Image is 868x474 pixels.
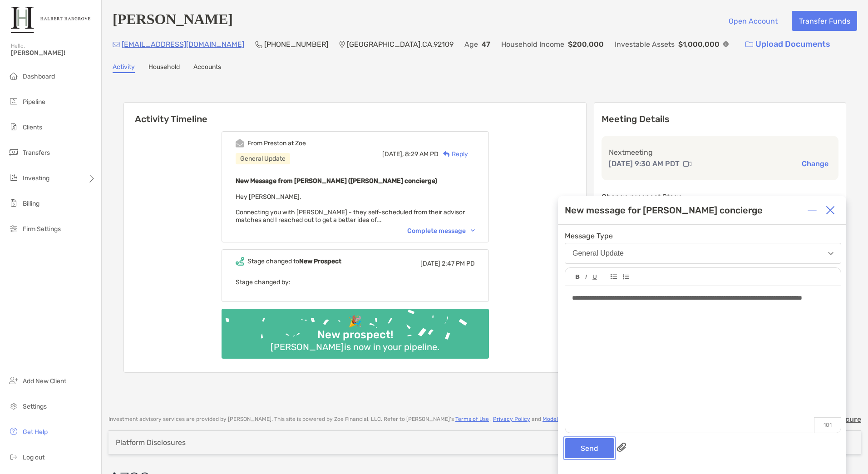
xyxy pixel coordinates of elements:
img: button icon [745,41,753,48]
span: [PERSON_NAME]! [11,49,96,57]
img: transfers icon [8,147,19,158]
a: Household [148,63,180,73]
div: [PERSON_NAME] is now in your pipeline. [267,341,443,352]
img: add_new_client icon [8,375,19,386]
span: Billing [23,200,39,207]
p: [GEOGRAPHIC_DATA] , CA , 92109 [347,39,454,50]
img: communication type [683,160,691,168]
img: pipeline icon [8,96,19,107]
a: Model Marketplace Disclosures [542,416,622,422]
button: Transfer Funds [792,11,857,31]
button: General Update [565,243,841,264]
div: From Preston at Zoe [247,139,306,147]
div: Stage changed to [247,257,341,265]
span: Get Help [23,428,48,436]
p: Next meeting [609,147,831,158]
h4: [PERSON_NAME] [113,11,233,31]
span: Firm Settings [23,225,61,233]
img: logout icon [8,451,19,462]
img: clients icon [8,121,19,132]
span: [DATE] [420,260,440,267]
img: paperclip attachments [617,443,626,452]
img: Editor control icon [585,275,587,279]
a: Terms of Use [455,416,489,422]
div: New prospect! [314,328,397,341]
div: Complete message [407,227,475,235]
p: [PHONE_NUMBER] [264,39,328,50]
p: Investment advisory services are provided by [PERSON_NAME] . This site is powered by Zoe Financia... [108,416,624,423]
a: Upload Documents [740,35,836,54]
b: New Prospect [299,257,341,265]
p: [EMAIL_ADDRESS][DOMAIN_NAME] [122,39,244,50]
img: Phone Icon [255,41,262,48]
p: [DATE] 9:30 AM PDT [609,158,680,169]
img: Close [826,206,835,215]
div: 🎉 [345,315,365,328]
a: Accounts [193,63,221,73]
img: billing icon [8,197,19,208]
p: Meeting Details [602,114,838,125]
button: Change [799,159,831,168]
p: Household Income [501,39,564,50]
span: 2:47 PM PD [442,260,475,267]
img: Editor control icon [576,275,580,279]
button: Send [565,438,614,458]
span: Transfers [23,149,50,157]
div: General Update [236,153,290,164]
img: Zoe Logo [11,4,90,36]
button: Open Account [721,11,784,31]
div: New message for [PERSON_NAME] concierge [565,205,763,216]
img: Event icon [236,139,244,148]
div: General Update [572,249,624,257]
img: firm-settings icon [8,223,19,234]
a: Activity [113,63,135,73]
p: $1,000,000 [678,39,720,50]
span: Investing [23,174,49,182]
span: 8:29 AM PD [405,150,439,158]
p: Investable Assets [615,39,675,50]
img: Event icon [236,257,244,266]
span: [DATE], [382,150,404,158]
img: dashboard icon [8,70,19,81]
img: Email Icon [113,42,120,47]
img: Editor control icon [622,274,629,280]
img: get-help icon [8,426,19,437]
p: Stage changed by: [236,276,475,288]
img: settings icon [8,400,19,411]
span: Dashboard [23,73,55,80]
p: $200,000 [568,39,604,50]
p: Change prospect Stage [602,191,838,202]
span: Message Type [565,232,841,240]
img: Expand or collapse [808,206,817,215]
div: Platform Disclosures [116,438,186,447]
span: Settings [23,403,47,410]
span: Add New Client [23,377,66,385]
img: Editor control icon [611,274,617,279]
span: Pipeline [23,98,45,106]
p: 101 [814,417,841,433]
div: Reply [439,149,468,159]
span: Log out [23,454,44,461]
img: Open dropdown arrow [828,252,833,255]
img: investing icon [8,172,19,183]
p: Age [464,39,478,50]
span: Clients [23,123,42,131]
img: Location Icon [339,41,345,48]
p: 47 [482,39,490,50]
img: Info Icon [723,41,729,47]
img: Editor control icon [592,275,597,280]
a: Privacy Policy [493,416,530,422]
span: Hey [PERSON_NAME], Connecting you with [PERSON_NAME] - they self-scheduled from their advisor mat... [236,193,465,224]
img: Confetti [222,309,489,351]
img: Chevron icon [471,229,475,232]
b: New Message from [PERSON_NAME] ([PERSON_NAME] concierge) [236,177,437,185]
h6: Activity Timeline [124,103,586,124]
img: Reply icon [443,151,450,157]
